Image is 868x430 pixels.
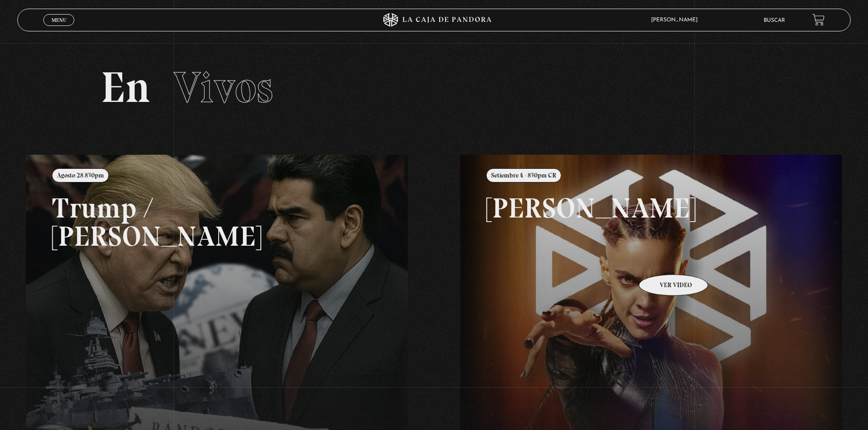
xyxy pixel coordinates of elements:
[48,25,70,31] span: Cerrar
[647,17,707,23] span: [PERSON_NAME]
[101,66,767,109] h2: En
[812,14,825,26] a: View your shopping cart
[764,18,785,23] a: Buscar
[174,61,273,113] span: Vivos
[51,17,67,23] span: Menu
